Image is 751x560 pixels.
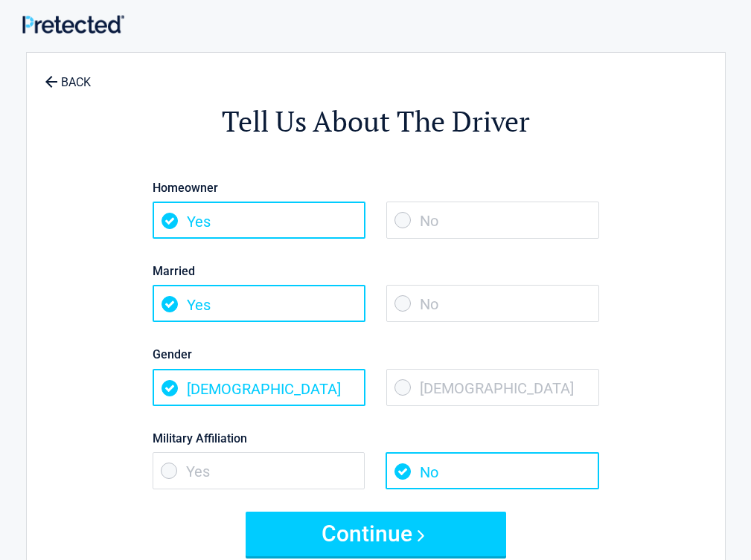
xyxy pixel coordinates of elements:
label: Military Affiliation [153,428,599,448]
span: Yes [153,202,365,239]
span: Yes [153,452,365,489]
label: Homeowner [153,178,599,198]
span: [DEMOGRAPHIC_DATA] [153,369,365,406]
span: No [386,452,598,489]
h2: Tell Us About The Driver [109,103,643,141]
a: BACK [42,62,94,88]
span: No [386,202,599,239]
span: No [386,285,599,322]
label: Married [153,261,599,281]
button: Continue [246,512,506,556]
span: [DEMOGRAPHIC_DATA] [386,369,599,406]
span: Yes [153,285,365,322]
img: Main Logo [22,15,124,33]
label: Gender [153,344,599,364]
